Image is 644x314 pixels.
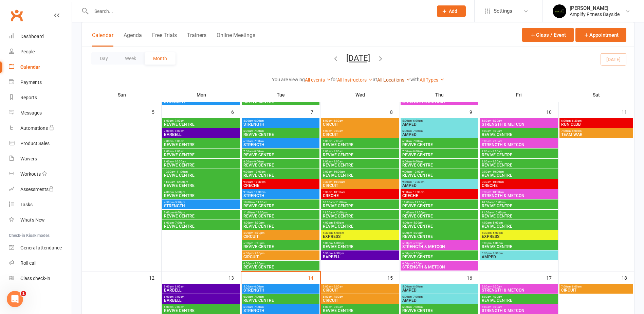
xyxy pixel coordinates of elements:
span: 7:00am [243,150,318,153]
span: 6:00pm [243,262,318,265]
span: - 10:30am [412,191,424,194]
span: - 11:00am [334,201,347,204]
span: REVIVE CENTRE [481,214,556,218]
span: STRENGTH [243,122,318,126]
span: - 7:00pm [412,252,423,255]
span: STRENGTH & METCON [402,245,477,249]
span: CIRCUIT [243,234,318,239]
span: - 6:00pm [174,211,185,214]
strong: You are viewing [272,77,305,82]
span: - 8:00am [571,129,582,133]
div: People [20,49,35,54]
span: 10:00am [402,201,477,204]
span: REVIVE CENTRE [164,163,239,167]
span: 4:30pm [481,231,556,234]
span: - 9:00am [491,160,502,163]
span: - 12:00pm [255,211,268,214]
span: REVIVE CENTRE [402,214,477,218]
span: 4:00pm [481,221,556,224]
button: Calendar [92,32,113,47]
span: AMPED [402,122,477,126]
div: [PERSON_NAME] [570,5,620,11]
div: Payments [20,80,42,85]
span: - 7:00am [173,119,184,122]
span: CIRCUIT [323,122,398,126]
span: - 11:00am [175,170,188,173]
span: STRENGTH & METCON [402,265,477,269]
span: 5:00pm [323,242,398,245]
span: 5:00am [481,119,556,122]
span: - 8:00am [332,150,343,153]
span: - 10:00am [253,170,265,173]
a: All Locations [377,77,410,83]
span: 4:00pm [164,191,239,194]
span: 10:00am [164,170,239,173]
div: 15 [387,272,400,283]
span: - 5:00pm [174,191,185,194]
span: REVIVE CENTRE [164,153,239,157]
span: REVIVE CENTRE [164,224,239,228]
span: - 7:00am [491,129,502,133]
span: STRENGTH & METCON [402,100,477,104]
span: BARBELL [323,255,398,259]
span: - 6:00pm [253,242,264,245]
th: Wed [320,88,400,102]
span: 9:30am [243,180,318,184]
span: RUN CLUB [561,122,632,126]
span: REVIVE CENTRE [402,153,477,157]
span: 5:00pm [243,242,318,245]
span: REVIVE CENTRE [243,214,318,218]
span: - 8:00am [173,140,184,143]
span: REVIVE CENTRE [481,163,556,167]
a: Tasks [9,197,72,212]
a: Payments [9,75,72,90]
div: Product Sales [20,141,50,146]
span: REVIVE CENTRE [164,143,239,147]
span: 4:30pm [164,201,239,204]
span: - 7:00pm [174,221,185,224]
span: REVIVE CENTRE [402,234,477,239]
span: REVIVE CENTRE [243,245,318,249]
span: REVIVE CENTRE [402,143,477,147]
span: 8:00am [323,160,398,163]
span: - 9:00am [412,160,423,163]
div: 8 [390,106,400,117]
span: REVIVE CENTRE [402,255,477,259]
span: - 7:00am [253,140,264,143]
strong: for [331,77,337,82]
span: - 6:00pm [253,231,264,234]
span: REVIVE CENTRE [323,143,398,147]
span: 9:30am [481,180,556,184]
span: 6:00am [243,129,318,133]
a: All Types [420,77,444,83]
div: Messages [20,110,42,116]
span: 5:30pm [323,252,398,255]
span: REVIVE CENTRE [164,194,239,198]
button: Class / Event [522,28,574,42]
span: CIRCUIT [323,133,398,137]
span: - 5:00pm [333,231,344,234]
span: - 10:00am [412,170,424,173]
span: - 10:00am [332,170,345,173]
span: 9:30am [402,180,477,184]
span: STRENGTH & METCON [481,194,556,198]
span: - 8:00am [412,150,423,153]
button: Week [116,52,145,65]
span: REVIVE CENTRE [323,153,398,157]
span: STRENGTH & METCON [481,143,556,147]
input: Search... [89,6,428,16]
span: - 11:00am [493,201,505,204]
span: CIRCUIT [323,184,398,188]
span: 10:00am [481,201,556,204]
a: Automations [9,121,72,136]
th: Sat [559,88,634,102]
span: REVIVE CENTRE [243,153,318,157]
span: - 6:00am [332,119,343,122]
span: - 7:00am [332,140,343,143]
a: Assessments [9,182,72,197]
span: 5:00am [243,285,318,288]
span: 1 [21,291,26,296]
span: - 5:00pm [333,221,344,224]
img: thumb_image1596355059.png [553,4,566,18]
div: What's New [20,217,45,223]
